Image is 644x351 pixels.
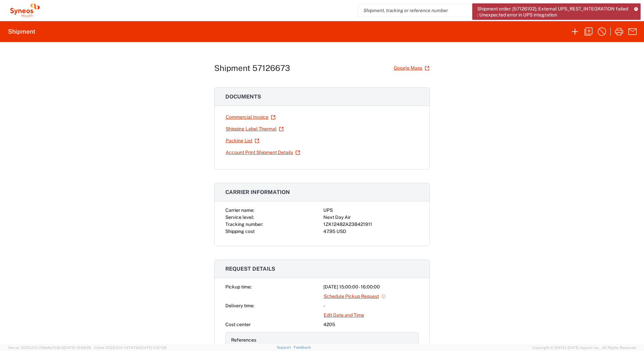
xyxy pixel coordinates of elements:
[225,222,263,227] span: Tracking number:
[214,63,290,73] h1: Shipment 57126673
[393,62,430,74] a: Google Maps
[323,221,419,228] div: 1ZK12482A238421911
[225,111,276,123] a: Commercial Invoice
[225,93,261,100] span: Documents
[323,321,419,328] div: 4205
[323,309,364,321] a: Edit Date and Time
[294,345,311,349] a: Feedback
[225,214,254,220] span: Service level:
[225,303,254,308] span: Delivery time:
[477,6,630,18] span: Shipment order: [57126102]; External UPS_REST_INTEGRATION failed : Unexpected error in UPS integr...
[225,207,254,213] span: Carrier name:
[323,344,413,351] div: 7232 GSK Blujepa Sales
[94,346,166,350] span: Client: 2025.21.0-7d7479b
[64,346,91,350] span: [DATE] 10:09:35
[358,4,533,17] input: Shipment, tracking or reference number
[8,346,91,350] span: Server: 2025.21.0-769a9a7b8c3
[225,229,255,234] span: Shipping cost
[323,214,419,221] div: Next Day Air
[225,123,284,135] a: Shipping Label Thermal
[323,290,386,302] a: Schedule Pickup Request
[323,302,419,309] div: -
[225,189,290,195] span: Carrier information
[231,344,321,351] div: Project
[532,345,636,351] span: Copyright © [DATE]-[DATE] Agistix Inc., All Rights Reserved
[225,284,252,289] span: Pickup time:
[225,322,251,327] span: Cost center
[225,266,275,272] span: Request details
[8,28,35,36] h2: Shipment
[140,346,166,350] span: [DATE] 11:37:29
[277,345,294,349] a: Support
[323,228,419,235] div: 47.95 USD
[225,135,260,147] a: Packing List
[231,337,256,343] span: References
[225,147,300,158] a: Account Print Shipment Details
[323,283,419,290] div: [DATE] 15:00:00 - 16:00:00
[323,207,419,214] div: UPS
